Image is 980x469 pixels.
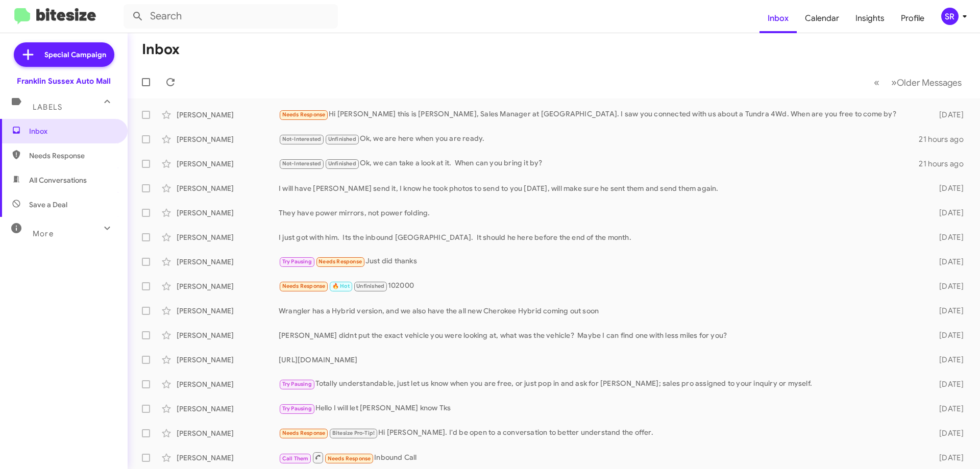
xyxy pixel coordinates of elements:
[177,281,279,291] div: [PERSON_NAME]
[923,355,972,365] div: [DATE]
[923,428,972,438] div: [DATE]
[177,330,279,340] div: [PERSON_NAME]
[923,232,972,242] div: [DATE]
[279,232,923,242] div: I just got with him. Its the inbound [GEOGRAPHIC_DATA]. It should he here before the end of the m...
[919,134,972,144] div: 21 hours ago
[332,430,375,436] span: Bitesize Pro-Tip!
[279,133,919,145] div: Ok, we are here when you are ready.
[44,50,106,60] span: Special Campaign
[33,229,54,238] span: More
[29,151,116,161] span: Needs Response
[279,355,923,365] div: [URL][DOMAIN_NAME]
[177,379,279,389] div: [PERSON_NAME]
[279,183,923,193] div: I will have [PERSON_NAME] send it, I know he took photos to send to you [DATE], will make sure he...
[279,109,923,120] div: Hi [PERSON_NAME] this is [PERSON_NAME], Sales Manager at [GEOGRAPHIC_DATA]. I saw you connected w...
[893,4,933,33] a: Profile
[177,257,279,267] div: [PERSON_NAME]
[923,281,972,291] div: [DATE]
[919,159,972,169] div: 21 hours ago
[797,4,847,33] a: Calendar
[142,41,180,58] h1: Inbox
[282,381,312,387] span: Try Pausing
[328,455,371,462] span: Needs Response
[923,257,972,267] div: [DATE]
[177,355,279,365] div: [PERSON_NAME]
[177,232,279,242] div: [PERSON_NAME]
[885,72,968,93] button: Next
[868,72,968,93] nav: Page navigation example
[282,136,322,142] span: Not-Interested
[279,208,923,218] div: They have power mirrors, not power folding.
[923,183,972,193] div: [DATE]
[891,76,897,89] span: »
[177,183,279,193] div: [PERSON_NAME]
[177,306,279,316] div: [PERSON_NAME]
[29,126,116,136] span: Inbox
[177,159,279,169] div: [PERSON_NAME]
[279,451,923,464] div: Inbound Call
[923,306,972,316] div: [DATE]
[124,4,338,29] input: Search
[759,4,797,33] a: Inbox
[923,404,972,414] div: [DATE]
[282,283,326,289] span: Needs Response
[279,256,923,267] div: Just did thanks
[923,208,972,218] div: [DATE]
[282,455,309,462] span: Call Them
[279,280,923,292] div: 102000
[282,405,312,412] span: Try Pausing
[897,77,962,88] span: Older Messages
[282,160,322,167] span: Not-Interested
[177,208,279,218] div: [PERSON_NAME]
[33,103,62,112] span: Labels
[933,8,969,25] button: SR
[29,200,67,210] span: Save a Deal
[279,330,923,340] div: [PERSON_NAME] didnt put the exact vehicle you were looking at, what was the vehicle? Maybe I can ...
[923,379,972,389] div: [DATE]
[17,76,111,86] div: Franklin Sussex Auto Mall
[328,136,356,142] span: Unfinished
[177,428,279,438] div: [PERSON_NAME]
[177,110,279,120] div: [PERSON_NAME]
[332,283,350,289] span: 🔥 Hot
[279,306,923,316] div: Wrangler has a Hybrid version, and we also have the all new Cherokee Hybrid coming out soon
[923,330,972,340] div: [DATE]
[941,8,959,25] div: SR
[874,76,879,89] span: «
[328,160,356,167] span: Unfinished
[177,404,279,414] div: [PERSON_NAME]
[279,378,923,390] div: Totally understandable, just let us know when you are free, or just pop in and ask for [PERSON_NA...
[923,453,972,463] div: [DATE]
[318,258,362,265] span: Needs Response
[282,258,312,265] span: Try Pausing
[177,134,279,144] div: [PERSON_NAME]
[923,110,972,120] div: [DATE]
[279,158,919,169] div: Ok, we can take a look at it. When can you bring it by?
[29,175,87,185] span: All Conversations
[14,42,114,67] a: Special Campaign
[177,453,279,463] div: [PERSON_NAME]
[847,4,893,33] a: Insights
[279,427,923,439] div: Hi [PERSON_NAME]. I'd be open to a conversation to better understand the offer.
[282,111,326,118] span: Needs Response
[868,72,886,93] button: Previous
[356,283,384,289] span: Unfinished
[282,430,326,436] span: Needs Response
[279,403,923,414] div: Hello I will let [PERSON_NAME] know Tks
